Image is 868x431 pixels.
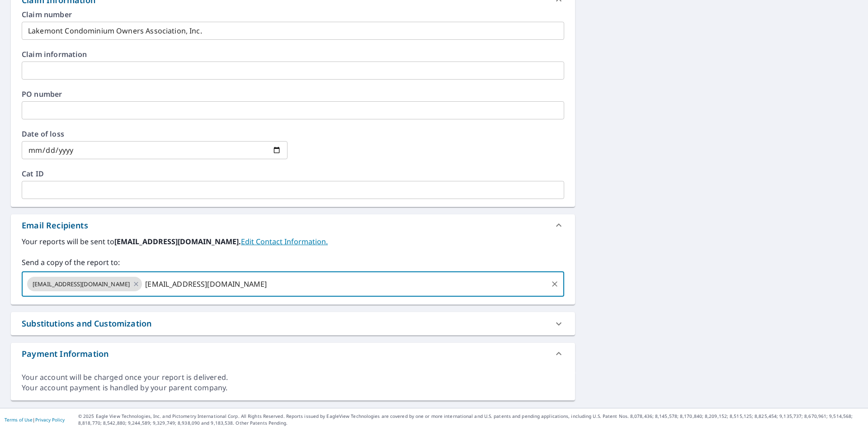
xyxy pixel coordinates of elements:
[22,317,151,330] div: Substitutions and Customization
[5,417,65,422] p: |
[241,237,328,246] a: EditContactInfo
[22,257,564,268] label: Send a copy of the report to:
[11,214,575,236] div: Email Recipients
[35,417,65,423] a: Privacy Policy
[22,348,108,360] div: Payment Information
[78,413,863,426] p: © 2025 Eagle View Technologies, Inc. and Pictometry International Corp. All Rights Reserved. Repo...
[22,170,564,177] label: Cat ID
[22,11,564,18] label: Claim number
[548,278,561,290] button: Clear
[22,51,564,58] label: Claim information
[22,90,564,98] label: PO number
[22,236,564,247] label: Your reports will be sent to
[11,312,575,335] div: Substitutions and Customization
[27,280,135,289] span: [EMAIL_ADDRESS][DOMAIN_NAME]
[22,383,564,393] div: Your account payment is handled by your parent company.
[22,130,288,137] label: Date of loss
[22,219,88,232] div: Email Recipients
[27,277,142,291] div: [EMAIL_ADDRESS][DOMAIN_NAME]
[5,417,33,423] a: Terms of Use
[11,343,575,365] div: Payment Information
[114,237,241,246] b: [EMAIL_ADDRESS][DOMAIN_NAME].
[22,372,564,383] div: Your account will be charged once your report is delivered.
